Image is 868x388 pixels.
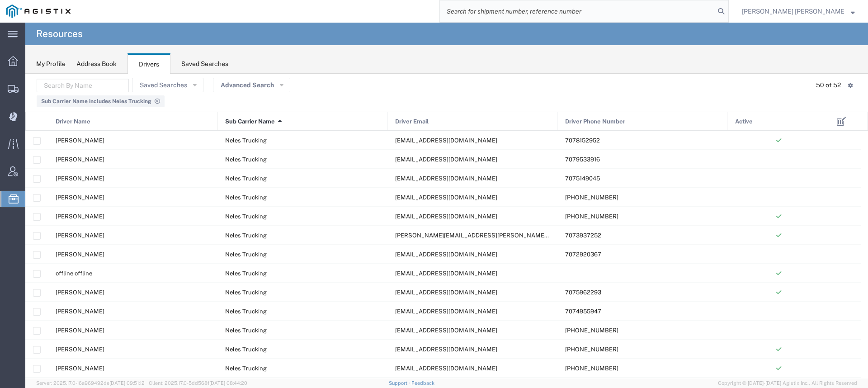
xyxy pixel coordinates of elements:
[565,137,600,144] span: 7078152952
[741,6,855,17] button: [PERSON_NAME] [PERSON_NAME]
[225,327,267,334] span: Neles Trucking
[565,156,600,163] span: 7079533916
[56,194,104,201] span: Jerome Jackson
[56,213,104,220] span: Nasir Sharifi
[565,175,600,182] span: 7075149045
[56,289,104,296] span: Allen Lenart
[56,137,104,144] span: Kinnie Gallegos
[181,59,228,69] div: Saved Searches
[395,308,497,315] span: martinezjesus364@ymail.com
[225,137,267,144] span: Neles Trucking
[76,59,117,69] div: Address Book
[6,5,71,18] img: logo
[36,380,145,386] span: Server: 2025.17.0-16a969492de
[225,289,267,296] span: Neles Trucking
[395,194,497,201] span: trucknumber0857@gmail.com
[565,213,618,220] span: 510-410-2697
[565,365,618,372] span: 510-299-1223
[56,308,104,315] span: Jesus Martinez
[225,346,267,353] span: Neles Trucking
[109,380,145,386] span: [DATE] 09:51:12
[132,78,203,92] button: Saved Searches
[411,380,434,386] a: Feedback
[440,0,715,22] input: Search for shipment number, reference number
[56,327,104,334] span: Walter Stokes
[395,251,497,258] span: peyunca555@gmail.com
[565,251,601,258] span: 7072920367
[213,78,290,92] button: Advanced Search
[127,53,170,74] div: Drivers
[565,308,601,315] span: 7074955947
[395,112,429,131] span: Driver Email
[41,98,151,104] span: Sub Carrier Name includes Neles Trucking
[742,6,844,16] span: Kayte Bray Dogali
[225,270,267,277] span: Neles Trucking
[36,23,83,45] h4: Resources
[565,194,618,201] span: 415-684-6188
[565,327,618,334] span: 415-424-7949
[225,112,275,131] span: Sub Carrier Name
[56,232,104,239] span: Frank Sosa
[565,112,625,131] span: Driver Phone Number
[565,346,618,353] span: 408-614-6459
[718,379,857,387] span: Copyright © [DATE]-[DATE] Agistix Inc., All Rights Reserved
[395,346,497,353] span: amoschungg@gmail.com
[56,251,104,258] span: Jaime Cisneros
[225,232,267,239] span: Neles Trucking
[37,79,129,92] input: Search By Name
[56,175,104,182] span: Robbie Cream
[389,380,411,386] a: Support
[816,80,841,90] div: 50 of 52
[395,213,497,220] span: nasexpressllc@gmail.com
[395,156,497,163] span: rasartori@icloud.com
[395,175,497,182] span: outlawtow@yahoo.com
[395,327,497,334] span: joensonsinc@gmail.com
[565,289,601,296] span: 7075962293
[395,365,497,372] span: timrekscott@yahoo.com
[225,308,267,315] span: Neles Trucking
[225,175,267,182] span: Neles Trucking
[56,365,104,372] span: Scott Richardson
[225,365,267,372] span: Neles Trucking
[565,232,601,239] span: 7073937252
[56,112,90,131] span: Driver Name
[56,156,104,163] span: Rocky Sartori
[209,380,247,386] span: [DATE] 08:44:20
[395,137,497,144] span: kinnie32@comcast.net
[225,194,267,201] span: Neles Trucking
[395,289,497,296] span: allenlenart8@gmail.com
[395,270,497,277] span: offline@offline.com
[225,251,267,258] span: Neles Trucking
[225,213,267,220] span: Neles Trucking
[225,156,267,163] span: Neles Trucking
[735,112,753,131] span: Active
[56,346,104,353] span: Amos Chung
[149,380,247,386] span: Client: 2025.17.0-5dd568f
[56,270,92,277] span: offline offline
[36,59,66,69] div: My Profile
[395,232,595,239] span: rob.eisenhauer@yahoo.com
